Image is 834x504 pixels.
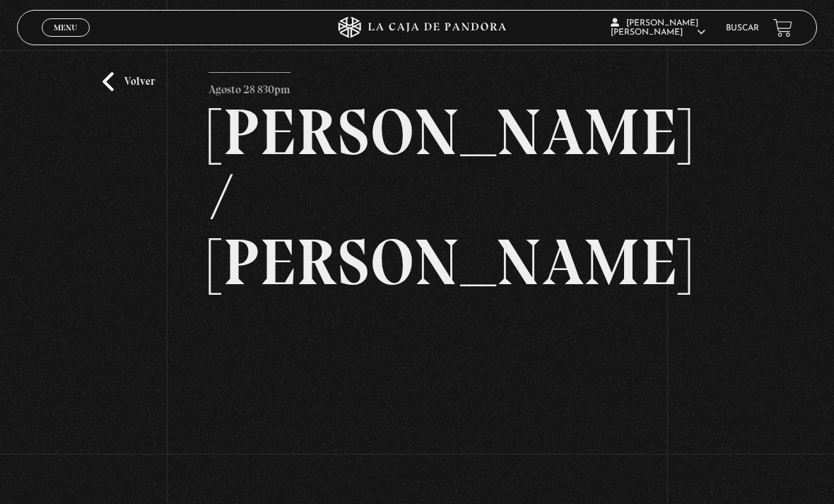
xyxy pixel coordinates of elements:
span: Menu [54,23,77,32]
a: Volver [102,72,155,91]
h2: [PERSON_NAME] / [PERSON_NAME] [208,100,625,295]
a: Buscar [726,24,759,33]
span: Cerrar [49,35,83,45]
a: View your shopping cart [773,18,792,37]
p: Agosto 28 830pm [208,72,290,100]
span: [PERSON_NAME] [PERSON_NAME] [611,19,705,37]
